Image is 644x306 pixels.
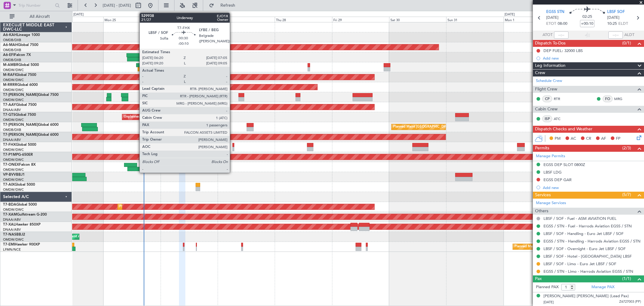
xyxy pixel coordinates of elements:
[3,98,24,102] a: OMDW/DWC
[582,14,592,20] span: 02:25
[3,173,25,177] a: VP-BVVBBJ1
[546,21,556,27] span: ETOT
[543,269,633,274] a: EGSS / STN - Limo - Harrods Aviation EGSS / STN
[542,96,552,102] div: CP
[3,183,35,187] a: T7-AIXGlobal 5000
[514,242,549,251] div: Planned Maint Chester
[554,31,569,39] input: --:--
[558,21,567,27] span: 08:00
[535,40,566,47] span: Dispatch To-Dos
[543,239,640,244] a: EGSS / STN - Handling - Harrods Aviation EGSS / STN
[601,136,606,142] span: AF
[536,200,566,206] a: Manage Services
[505,12,515,17] div: [DATE]
[3,168,24,172] a: OMDW/DWC
[119,202,179,211] div: Planned Maint Dubai (Al Maktoum Intl)
[543,216,617,221] a: LBSF / SOF - Fuel - ASM AVIATION FUEL
[3,103,16,107] span: T7-AAY
[555,136,561,142] span: PM
[554,96,567,102] a: RTR
[46,17,103,22] div: Sun 24
[3,203,16,207] span: T7-BDA
[3,148,24,152] a: OMDW/DWC
[543,223,632,229] a: EGSS / STN - Fuel - Harrods Aviation EGSS / STN
[614,96,628,102] a: MRG
[3,58,21,62] a: OMDB/DXB
[3,153,18,157] span: T7-P1MP
[3,123,38,127] span: T7-[PERSON_NAME]
[535,70,545,76] span: Crew
[3,53,14,57] span: A6-EFI
[543,254,632,259] a: LBSF / SOF - Hotel - [GEOGRAPHIC_DATA] LBSF
[607,15,620,21] span: [DATE]
[215,3,241,8] span: Refresh
[622,40,631,46] span: (0/1)
[543,300,554,304] span: [DATE]
[3,93,59,97] a: T7-[PERSON_NAME]Global 7500
[3,43,18,47] span: A6-MAH
[554,116,567,122] a: ATC
[622,145,631,151] span: (2/3)
[275,17,332,22] div: Thu 28
[3,187,24,192] a: OMDW/DWC
[535,275,542,282] span: Pax
[206,1,242,10] button: Refresh
[3,227,21,232] a: DNAA/ABV
[535,62,566,69] span: Leg Information
[171,122,272,132] div: Planned Maint [GEOGRAPHIC_DATA] ([GEOGRAPHIC_DATA] Intl)
[504,17,561,22] div: Mon 1
[169,103,229,112] div: Planned Maint Dubai (Al Maktoum Intl)
[7,12,66,21] button: All Aircraft
[3,237,24,242] a: OMDW/DWC
[3,223,40,226] a: T7-XALHawker 850XP
[3,138,21,142] a: DNAA/ABV
[543,261,616,266] a: LBSF / SOF - Limo - Euro Jet LBSF / SOF
[3,177,24,182] a: OMDW/DWC
[618,21,628,27] span: ELDT
[546,15,559,21] span: [DATE]
[3,173,16,177] span: VP-BVV
[3,68,24,72] a: OMDW/DWC
[535,192,551,199] span: Services
[536,78,562,84] a: Schedule Crew
[16,15,64,19] span: All Aircraft
[543,48,583,53] div: DEP FUEL: 32000 LBS
[536,284,559,290] label: Planned PAX
[535,208,548,215] span: Others
[218,17,275,22] div: Wed 27
[389,17,446,22] div: Sat 30
[3,33,17,37] span: A6-KAH
[171,73,231,82] div: Planned Maint Dubai (Al Maktoum Intl)
[446,17,503,22] div: Sun 31
[543,177,572,182] div: EGSS DEP GAR
[103,3,131,8] span: [DATE] - [DATE]
[546,9,564,15] span: EGSS STN
[3,118,24,122] a: OMDW/DWC
[3,158,24,162] a: OMDW/DWC
[3,113,36,117] a: T7-GTSGlobal 7500
[543,32,553,38] span: ATOT
[3,73,16,77] span: M-RAFI
[543,56,641,61] div: Add new
[3,63,39,67] a: M-AMBRGlobal 5000
[393,122,494,132] div: Planned Maint [GEOGRAPHIC_DATA] ([GEOGRAPHIC_DATA] Intl)
[18,1,53,10] input: Trip Number
[3,53,31,57] a: A6-EFIFalcon 7X
[3,203,37,207] a: T7-BDAGlobal 5000
[3,233,16,236] span: T7-NAS
[3,217,21,222] a: DNAA/ABV
[3,83,17,87] span: M-RRRR
[543,162,585,167] div: EGSS DEP SLOT 0800Z
[3,207,24,212] a: OMDW/DWC
[3,133,38,137] span: T7-[PERSON_NAME]
[543,170,562,175] div: LBSF LDG
[3,63,18,67] span: M-AMBR
[161,17,218,22] div: Tue 26
[3,108,21,112] a: DNAA/ABV
[543,231,623,236] a: LBSF / SOF - Handling - Euro Jet LBSF / SOF
[3,223,15,226] span: T7-XAL
[3,163,19,167] span: T7-ONEX
[3,48,21,52] a: OMDB/DXB
[3,33,40,37] a: A6-KAHLineage 1000
[3,78,24,82] a: OMDW/DWC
